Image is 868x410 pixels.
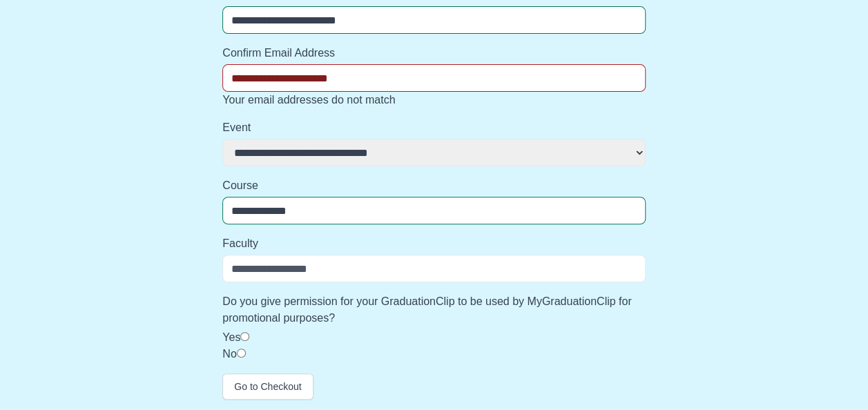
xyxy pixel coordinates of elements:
label: Course [222,177,646,194]
label: Faculty [222,235,646,252]
label: No [222,348,236,360]
span: Your email addresses do not match [222,94,395,106]
button: Go to Checkout [222,373,313,400]
label: Yes [222,331,240,343]
label: Confirm Email Address [222,45,646,61]
label: Event [222,119,646,136]
label: Do you give permission for your GraduationClip to be used by MyGraduationClip for promotional pur... [222,293,646,326]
